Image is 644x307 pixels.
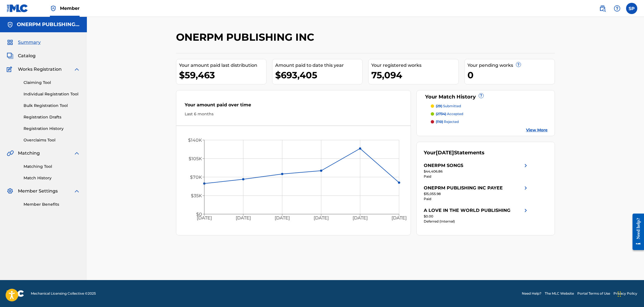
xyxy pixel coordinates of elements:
[424,162,463,169] div: ONERPM SONGS
[522,207,529,214] img: right chevron icon
[7,39,13,46] img: Summary
[353,215,368,221] tspan: [DATE]
[179,62,266,69] div: Your amount paid last distribution
[179,69,266,81] div: $59,463
[7,52,36,59] a: CatalogCatalog
[7,39,41,46] a: SummarySummary
[436,104,442,108] span: (29)
[18,39,41,46] span: Summary
[24,126,80,132] a: Registration History
[197,215,212,221] tspan: [DATE]
[73,66,80,73] img: expand
[7,188,13,194] img: Member Settings
[616,280,644,307] div: Widget de chat
[18,150,40,157] span: Matching
[7,4,28,12] img: MLC Logo
[479,93,483,98] span: ?
[467,62,555,69] div: Your pending works
[24,201,80,207] a: Member Benefits
[424,93,548,101] div: Your Match History
[599,5,606,12] img: search
[431,104,548,109] a: (29) submitted
[190,175,202,180] tspan: $70K
[191,193,202,198] tspan: $35K
[436,111,463,116] p: accepted
[424,169,529,174] div: $44,406.86
[424,191,529,196] div: $15,055.98
[431,111,548,116] a: (2734) accepted
[24,114,80,120] a: Registration Drafts
[618,286,621,303] div: Arrastrar
[50,5,57,12] img: Top Rightsholder
[424,185,529,201] a: ONEPRM PUBLISHING INC PAYEEright chevron icon$15,055.98Paid
[185,102,402,111] div: Your amount paid over time
[626,3,637,14] div: User Menu
[24,175,80,181] a: Match History
[616,280,644,307] iframe: Chat Widget
[275,62,362,69] div: Amount paid to date this year
[424,174,529,179] div: Paid
[189,156,202,161] tspan: $105K
[18,52,36,59] span: Catalog
[611,3,623,14] div: Help
[424,207,529,224] a: A LOVE IN THE WORLD PUBLISHINGright chevron icon$0.00Deferred (Internal)
[24,164,80,169] a: Matching Tool
[60,5,80,12] span: Member
[275,215,290,221] tspan: [DATE]
[24,91,80,97] a: Individual Registration Tool
[17,21,80,28] h5: ONERPM PUBLISHING INC
[196,212,202,217] tspan: $0
[613,291,637,296] a: Privacy Policy
[526,127,548,133] a: View More
[424,219,529,224] div: Deferred (Internal)
[516,62,521,67] span: ?
[522,291,541,296] a: Need Help?
[436,120,443,124] span: (110)
[24,103,80,109] a: Bulk Registration Tool
[73,188,80,194] img: expand
[522,162,529,169] img: right chevron icon
[188,138,202,143] tspan: $140K
[314,215,329,221] tspan: [DATE]
[371,69,458,81] div: 75,094
[424,149,485,157] div: Your Statements
[7,21,13,28] img: Accounts
[7,290,24,297] img: logo
[436,104,461,109] p: submitted
[18,188,58,194] span: Member Settings
[436,119,459,124] p: rejected
[577,291,610,296] a: Portal Terms of Use
[436,112,446,116] span: (2734)
[467,69,555,81] div: 0
[545,291,574,296] a: The MLC Website
[236,215,251,221] tspan: [DATE]
[436,150,454,156] span: [DATE]
[24,137,80,143] a: Overclaims Tool
[18,66,62,73] span: Works Registration
[392,215,407,221] tspan: [DATE]
[7,150,14,157] img: Matching
[275,69,362,81] div: $693,405
[73,150,80,157] img: expand
[424,185,503,191] div: ONEPRM PUBLISHING INC PAYEE
[424,162,529,179] a: ONERPM SONGSright chevron icon$44,406.86Paid
[24,80,80,86] a: Claiming Tool
[371,62,458,69] div: Your registered works
[628,209,644,255] iframe: Resource Center
[614,5,620,12] img: help
[597,3,608,14] a: Public Search
[31,291,96,296] span: Mechanical Licensing Collective © 2025
[424,207,510,214] div: A LOVE IN THE WORLD PUBLISHING
[185,111,402,117] div: Last 6 months
[522,185,529,191] img: right chevron icon
[7,66,14,73] img: Works Registration
[176,31,317,43] h2: ONERPM PUBLISHING INC
[424,214,529,219] div: $0.00
[7,52,13,59] img: Catalog
[424,196,529,201] div: Paid
[431,119,548,124] a: (110) rejected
